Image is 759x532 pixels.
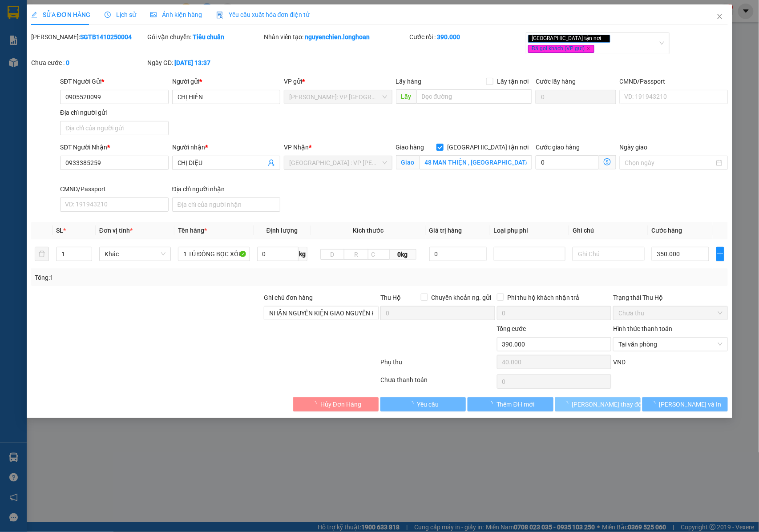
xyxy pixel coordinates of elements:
div: Địa chỉ người nhận [172,184,281,194]
span: Lấy hàng [396,78,422,85]
span: Kích thước [353,227,384,234]
div: Nhân viên tạo: [264,32,408,42]
span: SL [56,227,63,234]
span: plus [717,250,724,258]
th: Ghi chú [569,222,648,239]
span: Thêm ĐH mới [497,399,534,409]
img: icon [216,12,223,19]
div: Người nhận [172,142,281,152]
input: Ngày giao [625,158,715,168]
span: Lấy tận nơi [493,77,532,86]
span: loading [311,401,320,407]
div: Tổng: 1 [35,273,293,282]
span: Đã gọi khách (VP gửi) [528,45,594,53]
span: [PHONE_NUMBER] [4,30,68,46]
strong: CSKH: [24,30,47,38]
button: Close [707,4,732,29]
button: Yêu cầu [380,397,466,411]
span: edit [31,12,37,18]
span: dollar-circle [604,158,611,165]
label: Hình thức thanh toán [613,325,672,332]
span: Mã đơn: SGTB1410250003 [4,54,137,66]
span: Định lượng [266,227,298,234]
label: Cước giao hàng [536,144,580,151]
span: [PERSON_NAME] thay đổi [572,399,643,409]
div: Chưa thanh toán [379,375,496,391]
div: Gói vận chuyển: [147,32,262,42]
b: 390.000 [437,33,460,40]
b: Tiêu chuẩn [193,33,224,40]
span: kg [299,247,307,261]
span: Cước hàng [652,227,682,234]
span: user-add [268,159,275,166]
span: 0kg [390,249,416,260]
div: Địa chỉ người gửi [60,108,169,117]
div: [PERSON_NAME]: [31,32,146,42]
div: Chưa cước : [31,58,146,68]
span: close [586,46,591,51]
input: Giao tận nơi [420,155,532,169]
div: CMND/Passport [60,184,169,194]
input: Địa chỉ của người nhận [172,197,281,212]
span: loading [487,401,497,407]
div: Người gửi [172,77,281,86]
span: Đơn vị tính [99,227,133,234]
span: loading [650,401,659,407]
b: [DATE] 13:37 [174,59,210,66]
span: VP Nhận [284,144,309,151]
span: picture [150,12,157,18]
div: SĐT Người Gửi [60,77,169,86]
input: D [320,249,344,260]
span: Giá trị hàng [429,227,462,234]
div: CMND/Passport [620,77,728,86]
span: clock-circle [105,12,111,18]
span: Giao hàng [396,144,424,151]
strong: PHIẾU DÁN LÊN HÀNG [59,4,176,16]
span: Hồ Chí Minh: VP Quận Tân Bình [289,90,387,104]
span: [PERSON_NAME] và In [659,399,722,409]
button: [PERSON_NAME] thay đổi [555,397,641,411]
span: Ảnh kiện hàng [150,11,202,18]
span: loading [562,401,572,407]
span: Phí thu hộ khách nhận trả [504,293,583,302]
span: Ngày in phiếu: 13:17 ngày [56,18,179,27]
input: VD: Bàn, Ghế [178,247,250,261]
span: Chưa thu [618,306,723,320]
input: Ghi Chú [573,247,644,261]
span: loading [408,401,417,407]
label: Cước lấy hàng [536,78,576,85]
span: Đà Nẵng : VP Thanh Khê [289,156,387,169]
span: Hủy Đơn Hàng [320,399,361,409]
input: Ghi chú đơn hàng [264,306,379,320]
span: VND [613,359,626,366]
span: Tên hàng [178,227,207,234]
input: C [368,249,390,260]
span: close [716,13,723,20]
button: delete [35,247,49,261]
b: 0 [66,59,69,66]
span: close [602,36,607,40]
input: Dọc đường [416,89,532,104]
span: Giao [396,155,420,169]
b: nguyenchien.longhoan [305,33,370,40]
span: Lấy [396,89,416,104]
label: Ghi chú đơn hàng [264,294,313,301]
input: Địa chỉ của người gửi [60,121,169,135]
div: Phụ thu [379,357,496,373]
button: plus [716,247,725,261]
span: Yêu cầu xuất hóa đơn điện tử [216,11,310,18]
input: Cước giao hàng [536,155,599,169]
span: Khác [105,247,166,261]
div: Trạng thái Thu Hộ [613,293,728,302]
div: SĐT Người Nhận [60,142,169,152]
label: Ngày giao [620,144,648,151]
span: [GEOGRAPHIC_DATA] tận nơi [528,35,610,43]
button: Thêm ĐH mới [468,397,553,411]
div: VP gửi [284,77,392,86]
span: Yêu cầu [417,399,439,409]
div: Ngày GD: [147,58,262,68]
input: Cước lấy hàng [536,90,616,104]
th: Loại phụ phí [490,222,569,239]
span: Thu Hộ [380,294,401,301]
span: Lịch sử [105,11,136,18]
